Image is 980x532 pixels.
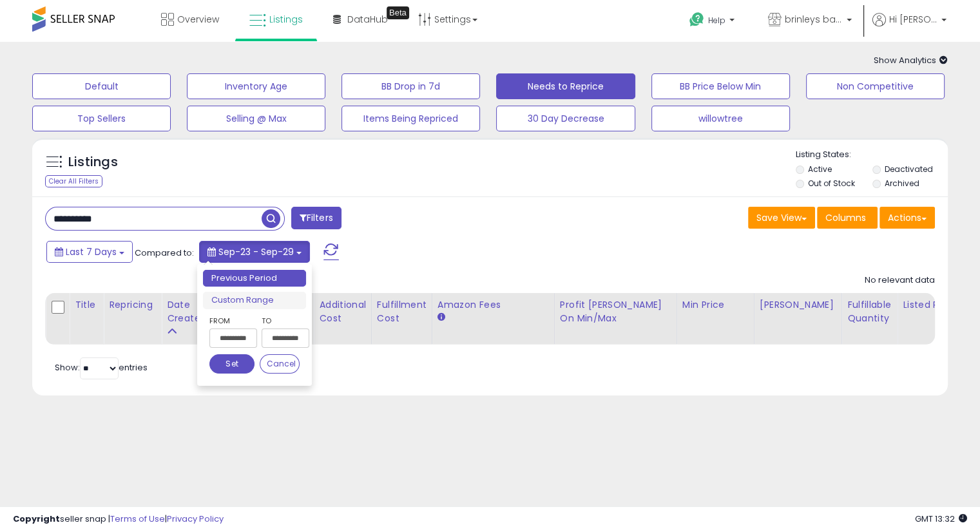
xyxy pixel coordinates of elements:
th: The percentage added to the cost of goods (COGS) that forms the calculator for Min & Max prices. [554,293,677,345]
label: To [262,314,300,327]
button: Inventory Age [187,73,325,99]
label: From [209,314,255,327]
button: BB Price Below Min [651,73,790,99]
span: Show: entries [55,361,148,374]
span: Last 7 Days [66,245,117,258]
a: Help [679,2,747,42]
h5: Listings [68,153,118,171]
a: Terms of Use [110,513,165,525]
button: Items Being Repriced [341,106,480,131]
button: Columns [817,207,878,229]
button: Filters [291,207,341,229]
button: Last 7 Days [46,241,133,263]
div: Title [75,298,98,312]
button: willowtree [651,106,790,131]
button: Needs to Reprice [496,73,635,99]
span: Sep-23 - Sep-29 [218,245,294,258]
button: Non Competitive [806,73,945,99]
button: 30 Day Decrease [496,106,635,131]
button: Top Sellers [32,106,171,131]
button: Actions [879,207,935,229]
div: Profit [PERSON_NAME] on Min/Max [560,298,671,325]
div: Fulfillment Cost [377,298,427,325]
button: Set [209,354,255,374]
span: 2025-10-7 13:32 GMT [915,513,967,525]
i: Get Help [689,12,705,28]
span: Show Analytics [874,54,948,66]
div: Clear All Filters [45,175,102,187]
div: [PERSON_NAME] [760,298,836,312]
div: Fulfillable Quantity [847,298,892,325]
strong: Copyright [13,513,60,525]
button: Cancel [260,354,300,374]
span: brinleys bargains [785,13,843,26]
li: Custom Range [203,292,306,309]
span: Listings [269,13,303,26]
button: Selling @ Max [187,106,325,131]
label: Deactivated [884,164,932,175]
div: Additional Cost [319,298,366,325]
span: Compared to: [135,247,194,259]
div: seller snap | | [13,513,224,526]
small: Amazon Fees. [437,312,445,323]
a: Hi [PERSON_NAME] [872,13,946,42]
button: Sep-23 - Sep-29 [199,241,310,263]
div: Repricing [109,298,156,312]
span: DataHub [347,13,388,26]
span: Help [708,15,725,26]
label: Out of Stock [808,178,855,189]
div: Min Price [682,298,749,312]
label: Archived [884,178,919,189]
button: Save View [748,207,815,229]
span: Columns [825,211,866,224]
div: Amazon Fees [437,298,549,312]
a: Privacy Policy [167,513,224,525]
div: Tooltip anchor [387,6,409,19]
li: Previous Period [203,270,306,287]
button: BB Drop in 7d [341,73,480,99]
span: Hi [PERSON_NAME] [889,13,937,26]
div: Date Created [167,298,209,325]
button: Default [32,73,171,99]
div: No relevant data [865,274,935,287]
p: Listing States: [796,149,948,161]
span: Overview [177,13,219,26]
label: Active [808,164,832,175]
